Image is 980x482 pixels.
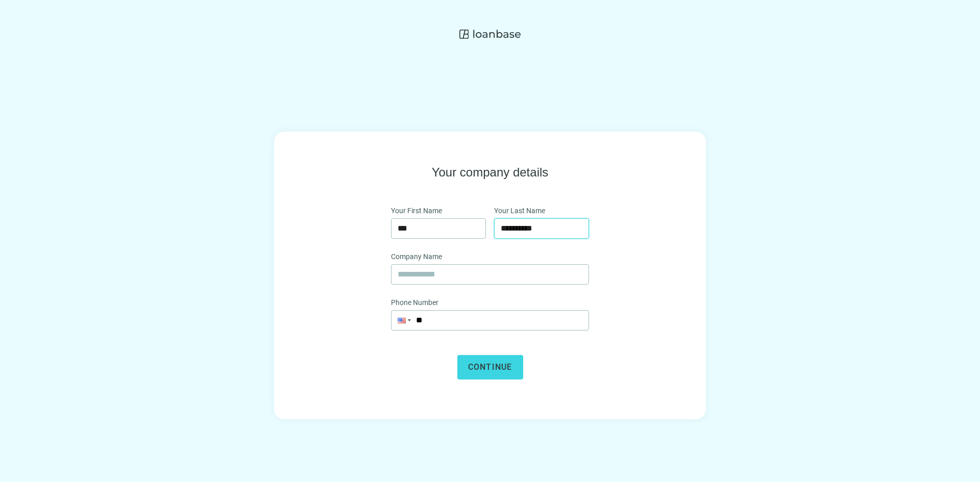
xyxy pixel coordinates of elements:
[391,251,442,262] span: Company Name
[432,164,549,181] h1: Your company details
[391,297,438,308] span: Phone Number
[457,355,523,379] button: Continue
[494,205,545,216] span: Your Last Name
[468,362,512,372] span: Continue
[391,311,411,330] div: United States: + 1
[391,205,442,216] span: Your First Name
